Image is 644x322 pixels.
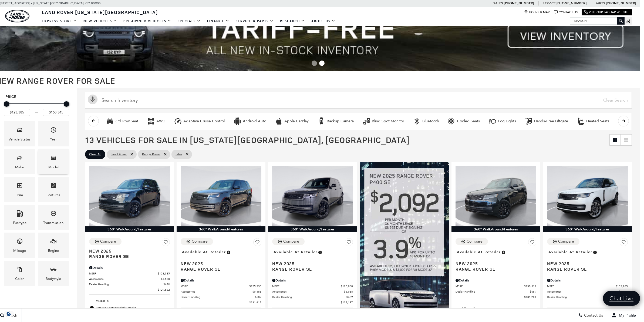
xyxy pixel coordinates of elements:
div: Hands-Free Liftgate [525,117,533,125]
a: [PHONE_NUMBER] [504,1,534,5]
a: New 2025Range Rover SE [89,248,170,259]
div: Apple CarPlay [275,117,283,125]
span: Color [16,265,23,276]
span: Range Rover SE [272,266,349,272]
div: Pricing Details - Range Rover SE [89,265,170,270]
button: Compare Vehicle [181,238,213,245]
div: Make [15,164,24,170]
div: 360° WalkAround/Features [543,226,632,232]
span: Features [50,181,57,192]
a: MSRP $123,385 [89,271,170,276]
span: New 2025 [456,261,532,266]
div: 3rd Row Seat [115,119,138,124]
a: [PHONE_NUMBER] [557,1,586,5]
a: Service & Parts [232,16,277,26]
button: Fog LightsFog Lights [485,116,519,127]
div: FueltypeFueltype [4,205,35,230]
input: Search [570,18,624,24]
div: 3rd Row Seat [106,117,114,125]
li: Mileage: 5 [89,297,170,304]
span: $5,588 [161,277,170,281]
button: Save Vehicle [528,238,536,248]
a: Dealer Handling $689 [547,295,628,299]
span: New 2025 [181,261,257,266]
a: Contact Us [554,10,578,14]
span: MSRP [89,271,158,276]
button: Save Vehicle [162,238,170,248]
button: Apple CarPlayApple CarPlay [272,116,312,127]
span: Accessories [181,290,252,294]
a: Accessories $5,588 [181,290,261,294]
a: Dealer Handling $689 [89,282,170,286]
div: Features [46,192,60,198]
a: Available at RetailerNew 2025Range Rover SE [547,248,628,271]
span: Bodystyle [50,265,57,276]
button: Compare Vehicle [272,238,305,245]
div: Apple CarPlay [284,119,309,124]
div: Cooled Seats [448,117,456,125]
button: Compare Vehicle [89,238,122,245]
div: Model [48,164,59,170]
a: New Vehicles [80,16,120,26]
span: Dealer Handling [272,295,346,299]
span: $125,335 [249,284,261,288]
span: 13 Vehicles for Sale in [US_STATE][GEOGRAPHIC_DATA], [GEOGRAPHIC_DATA] [85,134,410,145]
span: Vehicle [16,125,23,136]
span: Trim [16,181,23,192]
span: Model [50,153,57,164]
span: My Profile [617,313,636,318]
button: Hands-Free LiftgateHands-Free Liftgate [522,116,571,127]
span: MSRP [547,284,616,288]
div: Year [50,136,57,142]
a: About Us [308,16,339,26]
div: AWD [147,117,155,125]
span: Accessories [547,290,619,294]
a: EXPRESS STORE [39,16,80,26]
div: BodystyleBodystyle [38,261,69,286]
span: $132,285 [616,284,628,288]
img: Land Rover [5,10,29,22]
div: TrimTrim [4,177,35,202]
span: Vehicle is in stock and ready for immediate delivery. Due to demand, availability is subject to c... [592,249,597,255]
a: $132,137 [272,300,353,304]
a: Available at RetailerNew 2025Range Rover SE [456,248,536,271]
div: Heated Seats [577,117,585,125]
div: Bluetooth [413,117,421,125]
a: Hours & Map [524,10,550,14]
img: 2025 Land Rover Range Rover SE [456,166,536,226]
input: Search Inventory [85,92,632,109]
span: Go to slide 1 [312,61,317,66]
div: YearYear [38,121,69,146]
div: Pricing Details - Range Rover SE [456,278,536,283]
div: 360° WalkAround/Features [85,226,174,232]
span: $5,588 [344,290,353,294]
div: Pricing Details - Range Rover SE [272,278,353,283]
span: Dealer Handling [181,295,255,299]
div: Heated Seats [586,119,609,124]
span: MSRP [456,284,524,288]
button: scroll left [88,116,99,126]
span: Vehicle is in stock and ready for immediate delivery. Due to demand, availability is subject to c... [226,249,231,255]
img: 2025 Land Rover Range Rover SE [89,166,170,226]
div: Adaptive Cruise Control [174,117,182,125]
div: Blind Spot Monitor [362,117,370,125]
div: Compare [100,239,116,244]
span: Dealer Handling [547,295,621,299]
div: Color [15,276,24,282]
a: Dealer Handling $689 [456,290,536,294]
div: Pricing Details - Range Rover SE [547,278,628,283]
span: Dealer Handling [89,282,163,286]
span: Accessories [272,290,344,294]
div: Android Auto [233,117,241,125]
div: Trim [16,192,23,198]
a: Available at RetailerNew 2025Range Rover SE [181,248,261,271]
img: 2025 Land Rover Range Rover SE [272,166,353,226]
div: Pricing Details - Range Rover SE [181,278,261,283]
a: Specials [174,16,204,26]
span: Parts [595,1,605,5]
button: Save Vehicle [620,238,628,248]
div: MileageMileage [4,233,35,258]
span: New 2025 [547,261,624,266]
a: MSRP $132,285 [547,284,628,288]
span: Available at Retailer [457,249,501,255]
